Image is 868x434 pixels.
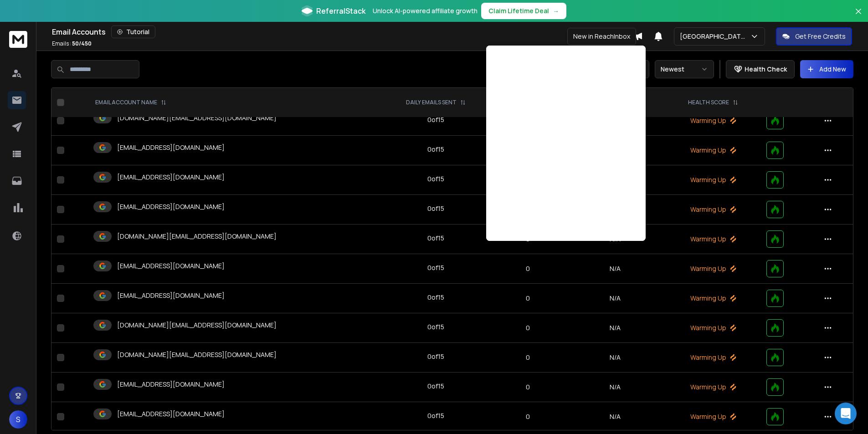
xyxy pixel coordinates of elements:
[671,175,755,184] p: Warming Up
[853,5,864,27] button: Close banner
[95,99,166,106] div: EMAIL ACCOUNT NAME
[117,291,225,300] p: [EMAIL_ADDRESS][DOMAIN_NAME]
[565,402,665,432] td: N/A
[427,174,444,184] div: 0 of 15
[671,205,755,214] p: Warming Up
[671,353,755,362] p: Warming Up
[726,60,795,78] button: Health Check
[117,143,225,152] p: [EMAIL_ADDRESS][DOMAIN_NAME]
[776,27,852,46] button: Get Free Credits
[671,323,755,332] p: Warming Up
[373,6,478,15] p: Unlock AI-powered affiliate growth
[671,146,755,155] p: Warming Up
[680,32,750,41] p: [GEOGRAPHIC_DATA]
[427,293,444,302] div: 0 of 15
[565,373,665,402] td: N/A
[427,352,444,361] div: 0 of 15
[671,116,755,125] p: Warming Up
[52,40,92,47] p: Emails :
[117,173,225,182] p: [EMAIL_ADDRESS][DOMAIN_NAME]
[9,410,27,429] button: S
[565,313,665,343] td: N/A
[481,3,566,19] button: Claim Lifetime Deal→
[117,409,225,419] p: [EMAIL_ADDRESS][DOMAIN_NAME]
[497,264,560,273] p: 0
[497,412,560,421] p: 0
[671,235,755,244] p: Warming Up
[52,26,634,38] div: Email Accounts
[427,115,444,124] div: 0 of 15
[565,343,665,373] td: N/A
[427,263,444,272] div: 0 of 15
[671,383,755,392] p: Warming Up
[497,383,560,392] p: 0
[117,113,277,123] p: [DOMAIN_NAME][EMAIL_ADDRESS][DOMAIN_NAME]
[427,145,444,154] div: 0 of 15
[671,264,755,273] p: Warming Up
[72,40,92,47] span: 50 / 450
[117,232,277,241] p: [DOMAIN_NAME][EMAIL_ADDRESS][DOMAIN_NAME]
[427,204,444,213] div: 0 of 15
[497,353,560,362] p: 0
[117,261,225,271] p: [EMAIL_ADDRESS][DOMAIN_NAME]
[406,99,457,106] p: DAILY EMAILS SENT
[795,32,846,41] p: Get Free Credits
[553,6,559,15] span: →
[671,294,755,303] p: Warming Up
[688,99,729,106] p: HEALTH SCORE
[117,380,225,389] p: [EMAIL_ADDRESS][DOMAIN_NAME]
[316,5,365,16] span: ReferralStack
[655,60,714,78] button: Newest
[497,294,560,303] p: 0
[427,411,444,420] div: 0 of 15
[835,403,857,424] div: Open Intercom Messenger
[565,254,665,284] td: N/A
[427,382,444,391] div: 0 of 15
[497,323,560,332] p: 0
[427,322,444,332] div: 0 of 15
[111,26,155,38] button: Tutorial
[565,284,665,313] td: N/A
[800,60,853,78] button: Add New
[427,234,444,243] div: 0 of 15
[671,412,755,421] p: Warming Up
[745,65,787,74] p: Health Check
[567,28,636,45] div: New in ReachInbox
[117,321,277,330] p: [DOMAIN_NAME][EMAIL_ADDRESS][DOMAIN_NAME]
[117,350,277,359] p: [DOMAIN_NAME][EMAIL_ADDRESS][DOMAIN_NAME]
[117,202,225,211] p: [EMAIL_ADDRESS][DOMAIN_NAME]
